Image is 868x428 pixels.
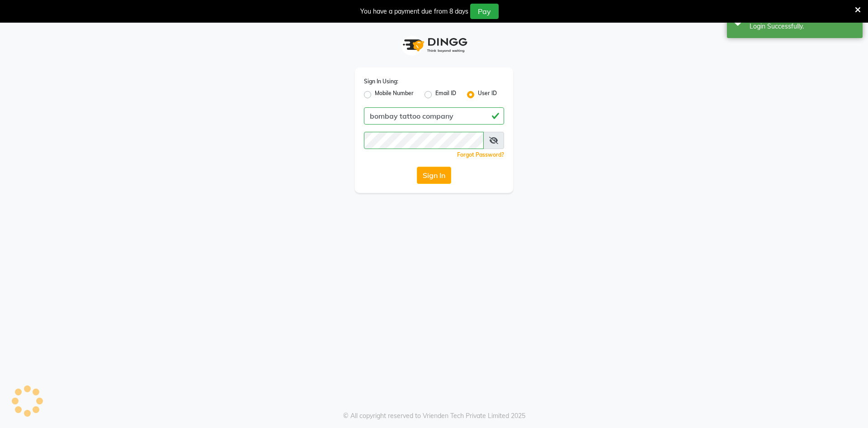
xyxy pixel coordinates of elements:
img: logo1.svg [398,32,470,58]
a: Forgot Password? [457,151,504,158]
button: Sign In [417,167,451,184]
label: Email ID [435,89,456,100]
div: Login Successfully. [750,22,856,31]
input: Username [364,132,484,149]
label: Mobile Number [375,89,414,100]
input: Username [364,107,504,125]
label: Sign In Using: [364,77,398,86]
div: You have a payment due from 8 days [360,7,468,16]
button: Pay [470,4,499,19]
label: User ID [478,89,497,100]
